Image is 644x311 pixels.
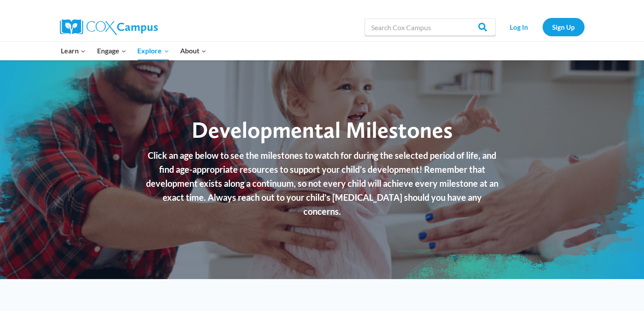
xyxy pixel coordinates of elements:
a: Sign Up [543,18,585,36]
nav: Secondary Navigation [500,18,585,36]
nav: Primary Navigation [56,42,212,60]
input: Search Cox Campus [365,18,496,36]
span: About [180,45,206,56]
a: Log In [500,18,538,36]
span: Explore [137,45,169,56]
span: Engage [97,45,126,56]
span: Learn [61,45,86,56]
p: Click an age below to see the milestones to watch for during the selected period of life, and fin... [145,148,499,218]
span: Developmental Milestones [191,116,453,143]
img: Cox Campus [60,19,158,35]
